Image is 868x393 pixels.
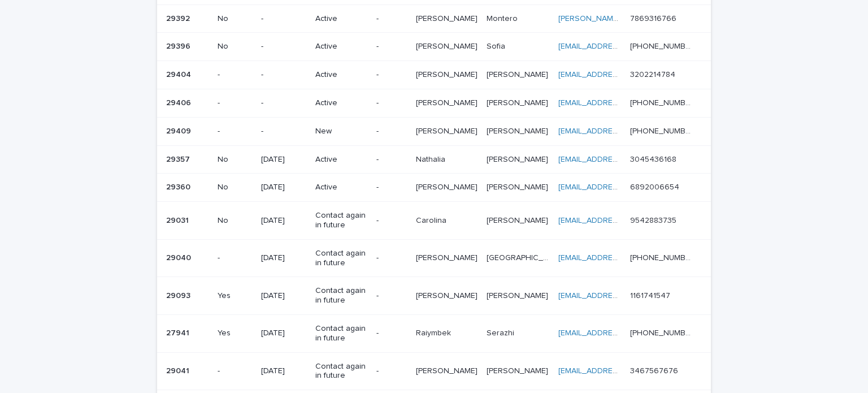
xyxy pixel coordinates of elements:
p: No [218,183,252,192]
p: [PERSON_NAME] [416,68,480,80]
p: [DATE] [261,366,306,376]
p: - [376,42,406,51]
p: [PERSON_NAME] [416,96,480,108]
p: Carolina [416,214,449,226]
a: [EMAIL_ADDRESS][DOMAIN_NAME] [558,329,686,337]
a: [EMAIL_ADDRESS][DOMAIN_NAME] [558,367,686,375]
tr: 2903129031 No[DATE]Contact again in future-CarolinaCarolina [PERSON_NAME][PERSON_NAME] [EMAIL_ADD... [157,202,711,240]
p: Active [315,70,367,80]
p: 6892006654 [630,180,682,192]
p: [PERSON_NAME] [487,124,550,136]
p: Vanegas Rodríguez [487,68,550,80]
p: [PERSON_NAME] [416,251,480,263]
p: - [376,98,406,108]
p: - [218,98,252,108]
p: [PHONE_NUMBER] [630,326,695,338]
p: [PERSON_NAME] [416,180,480,192]
p: - [376,366,406,376]
p: [PERSON_NAME] [487,180,550,192]
p: Active [315,183,367,192]
p: [PERSON_NAME] [416,40,480,51]
p: [GEOGRAPHIC_DATA] [487,251,552,263]
p: [PERSON_NAME] [416,124,480,136]
p: [PHONE_NUMBER] [630,124,695,136]
p: No [218,216,252,226]
tr: 2794127941 Yes[DATE]Contact again in future-RaiymbekRaiymbek SerazhiSerazhi [EMAIL_ADDRESS][DOMAI... [157,314,711,352]
p: [PERSON_NAME] [487,289,550,301]
p: - [376,183,406,192]
p: - [261,42,306,51]
a: [EMAIL_ADDRESS][DOMAIN_NAME] [558,127,686,135]
p: 29406 [166,96,193,108]
p: No [218,14,252,24]
tr: 2939229392 No-Active-[PERSON_NAME][PERSON_NAME] MonteroMontero [PERSON_NAME][EMAIL_ADDRESS][PERSO... [157,5,711,33]
p: [PERSON_NAME] [416,12,480,24]
p: +57 320 885 8934 [630,251,695,263]
p: Contact again in future [315,211,367,230]
p: - [261,127,306,136]
p: Contact again in future [315,362,367,381]
a: [EMAIL_ADDRESS][DOMAIN_NAME] [558,292,686,300]
p: - [261,70,306,80]
tr: 2940429404 --Active-[PERSON_NAME][PERSON_NAME] [PERSON_NAME][PERSON_NAME] [EMAIL_ADDRESS][DOMAIN_... [157,61,711,89]
p: New [315,127,367,136]
p: 27941 [166,326,192,338]
p: - [376,291,406,301]
p: 3202214784 [630,68,678,80]
p: 29360 [166,180,193,192]
p: Contact again in future [315,324,367,343]
p: Nathalia [416,153,448,165]
p: [PERSON_NAME] [487,214,550,226]
p: Sofia [487,40,507,51]
tr: 2904129041 -[DATE]Contact again in future-[PERSON_NAME][PERSON_NAME] [PERSON_NAME][PERSON_NAME] [... [157,352,711,390]
p: Active [315,14,367,24]
p: Contact again in future [315,286,367,305]
a: [EMAIL_ADDRESS][DOMAIN_NAME] [558,254,686,262]
p: [DATE] [261,329,306,338]
p: 29031 [166,214,191,226]
p: Active [315,42,367,51]
p: - [376,70,406,80]
a: [EMAIL_ADDRESS][DOMAIN_NAME] [558,71,686,79]
p: 3045436168 [630,153,679,165]
p: [PHONE_NUMBER] [630,40,695,51]
a: [EMAIL_ADDRESS][DOMAIN_NAME] [558,156,686,163]
p: No [218,42,252,51]
p: Yes [218,329,252,338]
p: - [261,14,306,24]
p: 9542883735 [630,214,679,226]
tr: 2935729357 No[DATE]Active-NathaliaNathalia [PERSON_NAME][PERSON_NAME] [EMAIL_ADDRESS][DOMAIN_NAME... [157,145,711,174]
p: - [376,155,406,165]
p: [DATE] [261,183,306,192]
p: [PERSON_NAME] [416,364,480,376]
p: - [376,216,406,226]
p: [DATE] [261,291,306,301]
p: - [376,329,406,338]
p: 29357 [166,153,192,165]
tr: 2939629396 No-Active-[PERSON_NAME][PERSON_NAME] SofiaSofia [EMAIL_ADDRESS][DOMAIN_NAME] [PHONE_NU... [157,33,711,61]
p: 29409 [166,124,193,136]
p: Contact again in future [315,249,367,268]
p: 29396 [166,40,193,51]
p: - [218,127,252,136]
p: 29392 [166,12,192,24]
p: - [218,253,252,263]
p: Active [315,98,367,108]
p: - [376,127,406,136]
p: 29040 [166,251,193,263]
tr: 2940629406 --Active-[PERSON_NAME][PERSON_NAME] [PERSON_NAME][PERSON_NAME] [EMAIL_ADDRESS][DOMAIN_... [157,89,711,117]
p: - [376,253,406,263]
p: - [376,14,406,24]
p: 29404 [166,68,193,80]
a: [EMAIL_ADDRESS][DOMAIN_NAME] [558,99,686,107]
p: 29041 [166,364,192,376]
p: Active [315,155,367,165]
p: - [261,98,306,108]
tr: 2940929409 --New-[PERSON_NAME][PERSON_NAME] [PERSON_NAME][PERSON_NAME] [EMAIL_ADDRESS][DOMAIN_NAM... [157,117,711,145]
p: 1161741547 [630,289,672,301]
p: Raiymbek [416,326,453,338]
tr: 2936029360 No[DATE]Active-[PERSON_NAME][PERSON_NAME] [PERSON_NAME][PERSON_NAME] [EMAIL_ADDRESS][D... [157,174,711,202]
p: - [218,366,252,376]
a: [EMAIL_ADDRESS][DOMAIN_NAME] [558,42,686,50]
p: 29093 [166,289,193,301]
